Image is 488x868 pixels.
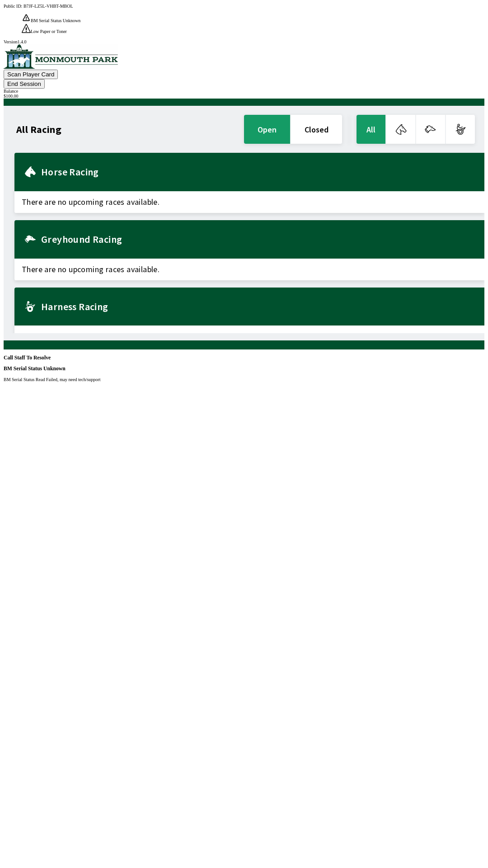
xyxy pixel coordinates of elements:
span: There are no upcoming races available. [14,325,484,347]
h2: Harness Racing [41,303,477,310]
span: There are no upcoming races available. [14,191,484,213]
span: BM Serial Status Unknown [31,18,80,23]
h2: Greyhound Racing [41,236,477,243]
button: closed [291,115,342,144]
h3: BM Serial Status Unknown [4,366,484,372]
div: Public ID: [4,4,484,9]
span: There are no upcoming races available. [14,259,484,280]
span: B7JF-LZ5L-VHBT-MBOL [23,4,73,9]
h3: Call Staff To Resolve [4,355,484,361]
button: End Session [4,79,45,89]
button: open [244,115,290,144]
div: Balance [4,89,484,94]
button: Scan Player Card [4,70,58,79]
h1: All Racing [16,126,61,133]
h2: Horse Racing [41,168,477,175]
img: venue logo [4,44,118,69]
button: All [357,115,385,144]
p: BM Serial Status Read Failed, may need tech/support [4,377,484,382]
div: $ 100.00 [4,94,484,99]
span: Low Paper or Toner [31,29,67,34]
div: Version 1.4.0 [4,39,484,44]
